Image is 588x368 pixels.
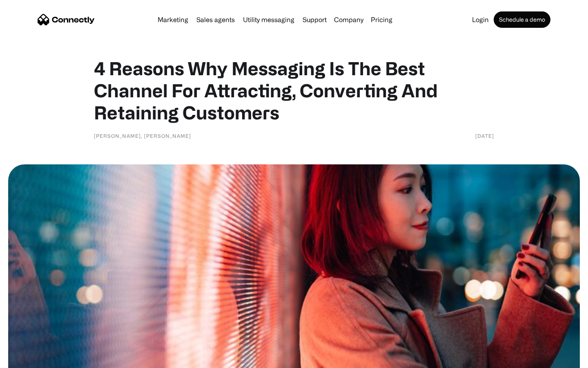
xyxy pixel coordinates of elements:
a: Pricing [367,16,396,23]
a: Utility messaging [240,16,298,23]
div: [PERSON_NAME], [PERSON_NAME] [94,132,191,140]
div: [DATE] [475,132,494,140]
a: Login [469,16,492,23]
a: Marketing [154,16,192,23]
a: Schedule a demo [494,11,550,28]
div: Company [334,14,363,25]
a: Support [299,16,330,23]
a: Sales agents [193,16,238,23]
ul: Language list [16,354,49,365]
aside: Language selected: English [8,354,49,365]
h1: 4 Reasons Why Messaging Is The Best Channel For Attracting, Converting And Retaining Customers [94,57,494,123]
